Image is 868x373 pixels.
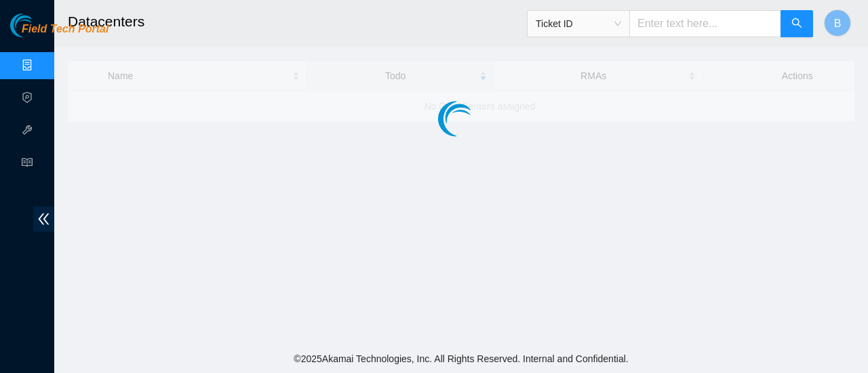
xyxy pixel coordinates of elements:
[834,15,842,32] span: B
[33,206,54,232] span: double-left
[629,10,781,37] input: Enter text here...
[791,18,802,30] span: search
[824,9,851,37] button: B
[22,151,33,178] span: read
[10,24,108,42] a: Akamai TechnologiesField Tech Portal
[22,23,108,36] span: Field Tech Portal
[10,14,68,37] img: Akamai Technologies
[781,10,813,37] button: search
[54,345,868,373] footer: © 2025 Akamai Technologies, Inc. All Rights Reserved. Internal and Confidential.
[536,14,621,34] span: Ticket ID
